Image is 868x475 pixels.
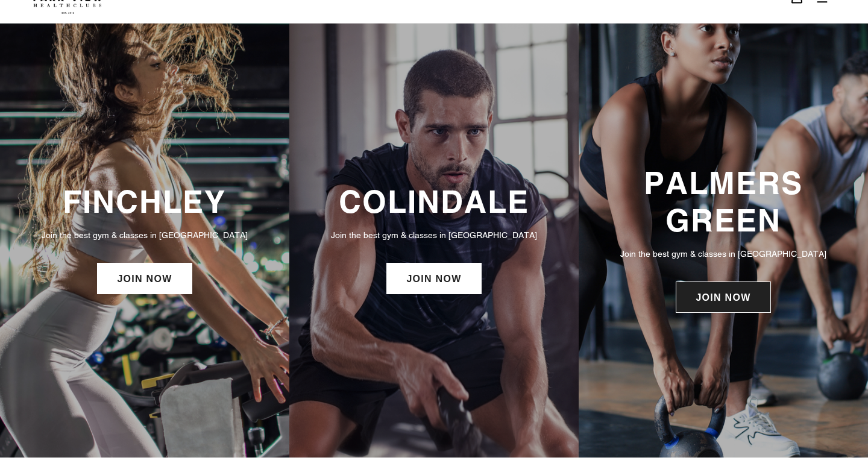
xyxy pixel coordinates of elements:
h3: COLINDALE [301,183,567,220]
a: JOIN NOW: Finchley Membership [97,263,192,294]
a: JOIN NOW: Colindale Membership [386,263,481,294]
a: JOIN NOW: Palmers Green Membership [676,282,770,313]
h3: FINCHLEY [12,183,277,220]
h3: PALMERS GREEN [591,165,856,239]
p: Join the best gym & classes in [GEOGRAPHIC_DATA] [12,228,277,242]
p: Join the best gym & classes in [GEOGRAPHIC_DATA] [591,247,856,260]
p: Join the best gym & classes in [GEOGRAPHIC_DATA] [301,228,567,242]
